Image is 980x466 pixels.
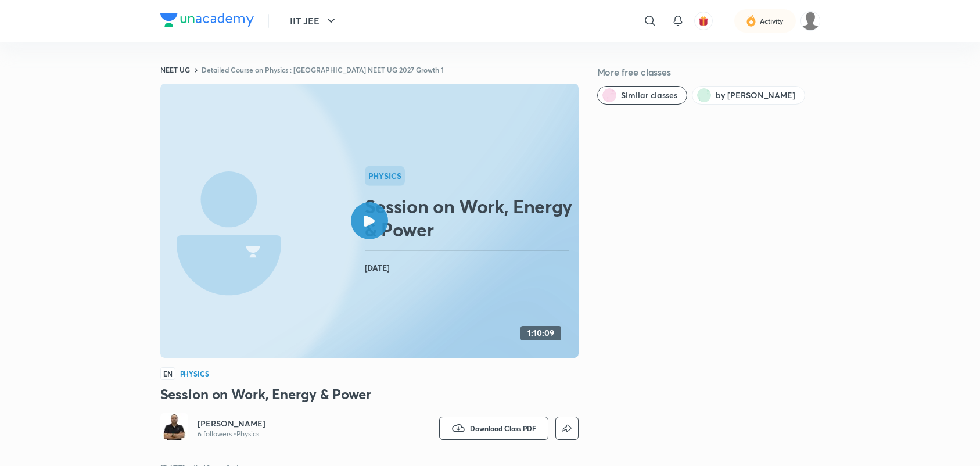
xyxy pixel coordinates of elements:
[694,12,713,30] button: avatar
[597,65,820,79] h5: More free classes
[160,413,188,440] img: Avatar
[597,86,687,105] button: Similar classes
[160,367,175,380] span: EN
[160,413,188,443] a: Avatar
[746,14,756,28] img: activity
[180,370,210,377] h4: Physics
[198,418,265,429] a: [PERSON_NAME]
[698,16,709,26] img: avatar
[365,260,574,275] h4: [DATE]
[621,89,677,101] span: Similar classes
[198,429,265,439] p: 6 followers • Physics
[439,417,548,440] button: Download Class PDF
[365,195,574,241] h2: Session on Work, Energy & Power
[800,11,820,31] img: snigdha
[527,328,554,338] h4: 1:10:09
[160,385,579,403] h3: Session on Work, Energy & Power
[160,13,254,27] img: Company Logo
[160,65,190,74] a: NEET UG
[716,89,795,101] span: by Manish Kumar
[202,65,444,74] a: Detailed Course on Physics : [GEOGRAPHIC_DATA] NEET UG 2027 Growth 1
[283,9,345,33] button: IIT JEE
[692,86,805,105] button: by Manish Kumar
[470,424,536,433] span: Download Class PDF
[160,13,254,30] a: Company Logo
